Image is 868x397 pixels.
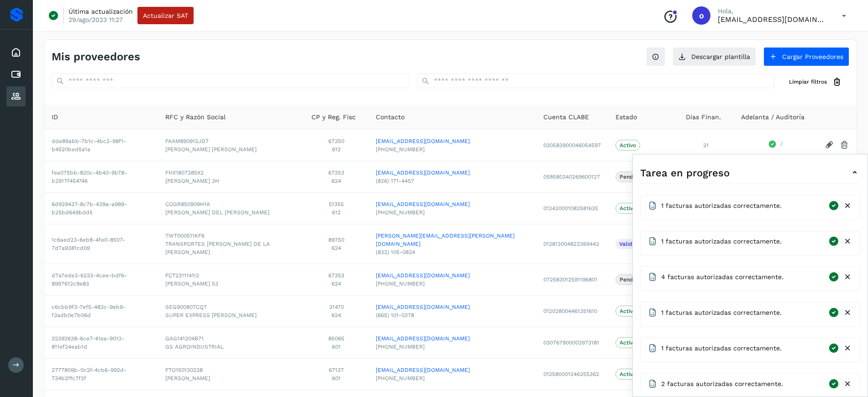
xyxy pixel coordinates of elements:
[376,137,529,145] a: [EMAIL_ADDRESS][DOMAIN_NAME]
[536,358,608,390] td: 012580001246255362
[311,169,361,177] span: 67353
[311,271,361,280] span: 67353
[311,112,356,122] span: CP y Reg. Fisc
[165,374,297,382] span: [PERSON_NAME]
[661,272,784,282] span: 4 facturas autorizadas correctamente.
[640,165,730,180] span: Tarea en progreso
[376,169,529,177] a: [EMAIL_ADDRESS][DOMAIN_NAME]
[6,42,26,63] div: Inicio
[311,137,361,145] span: 67350
[620,371,636,377] p: Activo
[165,177,297,185] span: [PERSON_NAME] 3H
[165,169,297,177] span: FHX1807285X2
[311,334,361,343] span: 85065
[615,112,637,122] span: Estado
[44,224,158,264] td: 1c6aed23-6eb8-4fe0-8507-7d7a9381cd09
[68,16,123,24] p: 29/ago/2023 11:27
[165,145,297,154] span: [PERSON_NAME] [PERSON_NAME]
[741,140,810,151] div: /
[376,311,529,319] span: (665) 101-0378
[165,280,297,288] span: [PERSON_NAME] 53
[311,366,361,374] span: 67137
[376,112,405,122] span: Contacto
[686,112,721,122] span: Días Finan.
[661,308,782,318] span: 1 facturas autorizadas correctamente.
[165,112,226,122] span: RFC y Razón Social
[311,200,361,208] span: 51355
[536,224,608,264] td: 012813004823369442
[620,205,636,212] p: Activo
[165,343,297,351] span: GS AGROINDUSTRIAL
[44,192,158,224] td: 6d929437-8c7b-439a-a989-b25bd649bdd5
[640,162,860,184] div: Tarea en progreso
[536,264,608,295] td: 072583012591196801
[718,15,827,24] p: orlando@rfllogistics.com.mx
[311,177,361,185] span: 624
[536,192,608,224] td: 012420001082581635
[165,271,297,280] span: FCT2311141I2
[661,237,782,246] span: 1 facturas autorizadas correctamente.
[620,142,636,148] p: Activo
[6,64,26,85] div: Cuentas por pagar
[620,174,667,180] p: Pendiente Validar
[311,374,361,382] span: 601
[536,295,608,327] td: 012028004461351610
[376,177,529,185] span: (826) 171-4457
[311,343,361,351] span: 601
[376,208,529,217] span: [PHONE_NUMBER]
[165,137,297,145] span: FAAM890912JD7
[165,334,297,343] span: GAG141204B71
[376,248,529,256] span: (832) 105-0824
[376,280,529,288] span: [PHONE_NUMBER]
[6,86,26,106] div: Proveedores
[311,303,361,311] span: 21470
[718,7,827,15] p: Hola,
[44,295,158,327] td: c6cbb9f3-7ef5-483c-9eb9-f3adb0e7b06d
[789,78,827,86] span: Limpiar filtros
[376,343,529,351] span: [PHONE_NUMBER]
[661,379,783,389] span: 2 facturas autorizadas correctamente.
[536,161,608,192] td: 058580340269600127
[543,112,589,122] span: Cuenta CLABE
[661,344,782,353] span: 1 facturas autorizadas correctamente.
[376,232,529,248] a: [PERSON_NAME][EMAIL_ADDRESS][PERSON_NAME][DOMAIN_NAME]
[44,161,158,192] td: fea075bb-820c-4b40-9b78-b2917f454746
[44,129,158,161] td: dde89abb-7b1c-4bc2-98f1-b4520bed5a1a
[703,142,709,148] span: 21
[68,7,133,16] p: Última actualización
[143,12,188,19] span: Actualizar SAT
[137,7,194,24] button: Actualizar SAT
[44,264,158,295] td: d7a7ede3-6233-4cee-bdf6-8997612c9e83
[311,311,361,319] span: 624
[165,366,297,374] span: FTO150130238
[763,47,849,66] button: Cargar Proveedores
[376,303,529,311] a: [EMAIL_ADDRESS][DOMAIN_NAME]
[52,50,140,64] h4: Mis proveedores
[44,358,158,390] td: 2777809b-0c2f-4cb6-992d-734b2ffc7f2f
[619,241,646,247] p: Validando
[311,145,361,154] span: 612
[52,112,58,122] span: ID
[620,308,636,314] p: Activo
[311,244,361,252] span: 624
[165,311,297,319] span: SUPER EXPRESS [PERSON_NAME]
[536,327,608,358] td: 030767900003973181
[376,334,529,343] a: [EMAIL_ADDRESS][DOMAIN_NAME]
[165,200,297,208] span: COGR850909H1A
[376,145,529,154] span: [PHONE_NUMBER]
[311,280,361,288] span: 624
[311,208,361,217] span: 612
[620,339,636,346] p: Activo
[536,129,608,161] td: 030583900046054597
[782,74,849,90] button: Limpiar filtros
[165,303,297,311] span: SEG900807CQ7
[165,240,297,256] span: TRANSPORTES [PERSON_NAME] DE LA [PERSON_NAME]
[376,271,529,280] a: [EMAIL_ADDRESS][DOMAIN_NAME]
[311,236,361,244] span: 89750
[165,232,297,240] span: TWT000511KF6
[673,47,756,66] button: Descargar plantilla
[376,366,529,374] a: [EMAIL_ADDRESS][DOMAIN_NAME]
[661,201,782,211] span: 1 facturas autorizadas correctamente.
[376,200,529,208] a: [EMAIL_ADDRESS][DOMAIN_NAME]
[44,327,158,358] td: 32392638-6ce7-41ea-9013-811ef24eab1d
